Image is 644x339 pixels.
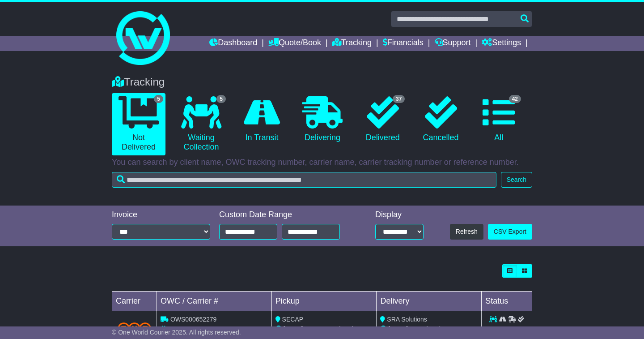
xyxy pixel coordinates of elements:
div: Display [375,210,424,220]
img: TNT_Domestic.png [118,322,151,335]
span: OWS000652279 [170,316,217,323]
a: CSV Export [488,224,532,240]
a: Settings [482,36,521,51]
a: Delivering [296,93,349,146]
span: 5 [216,95,226,103]
td: OWC / Carrier # [157,292,272,311]
span: 17:00 [410,325,425,332]
span: 37 [393,95,405,103]
a: Cancelled [416,93,465,146]
div: Custom Date Range [219,210,353,220]
span: 42 [509,95,521,103]
p: You can search by client name, OWC tracking number, carrier name, carrier tracking number or refe... [112,158,532,167]
td: Carrier [112,292,157,311]
a: 5 Not Delivered [112,93,165,155]
a: In Transit [237,93,287,146]
a: 42 All [475,93,523,146]
a: Financials [383,36,424,51]
a: Tracking [332,36,372,51]
div: Invoice [112,210,210,220]
button: Refresh [450,224,483,240]
span: SRA Solutions [387,316,427,323]
div: Tracking [107,76,537,89]
a: Support [435,36,471,51]
div: - (ETA) [275,324,373,334]
button: Search [501,172,532,188]
span: 16:00 [322,325,338,332]
a: Quote/Book [268,36,321,51]
td: Status [482,292,532,311]
td: Pickup [271,292,377,311]
span: OWCAU652279AU [168,325,221,332]
span: © One World Courier 2025. All rights reserved. [112,329,241,336]
span: 09:00 [305,325,321,332]
div: (ETA) [380,324,478,334]
a: 5 Waiting Collection [174,93,228,155]
span: 5 [154,95,163,103]
span: SECAP [282,316,303,323]
span: [DATE] [388,325,408,332]
span: [DATE] [284,325,303,332]
a: 37 Delivered [358,93,407,146]
a: Dashboard [209,36,257,51]
td: Delivery [377,292,482,311]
